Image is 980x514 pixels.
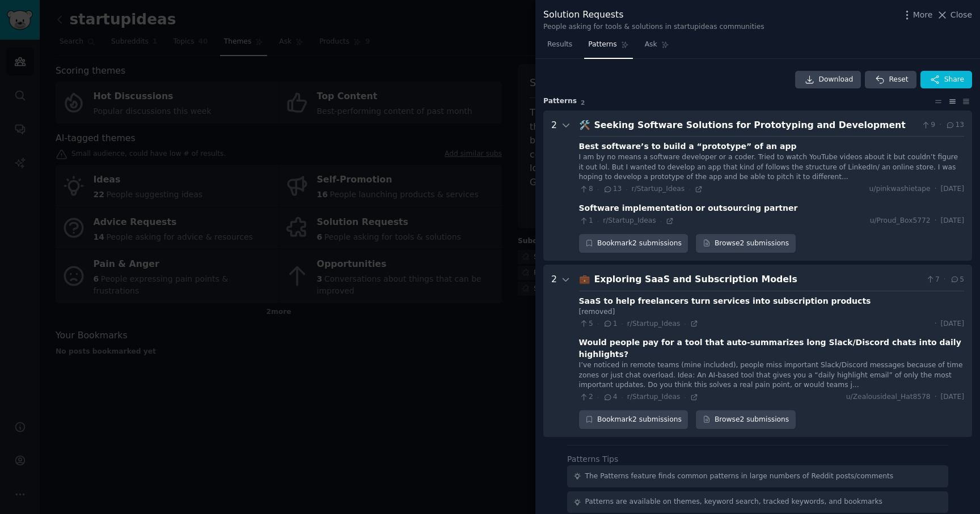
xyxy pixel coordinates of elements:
[547,40,572,50] span: Results
[597,393,599,401] span: ·
[603,184,622,194] span: 13
[551,273,557,429] div: 2
[567,454,618,464] label: Patterns Tips
[584,36,632,59] a: Patterns
[944,275,946,285] span: ·
[579,392,593,402] span: 2
[551,118,557,253] div: 2
[920,71,972,89] button: Share
[621,393,623,401] span: ·
[603,216,656,224] span: r/Startup_Ideas
[579,360,964,390] div: I’ve noticed in remote teams (mine included), people miss important Slack/Discord messages becaus...
[945,120,964,130] span: 13
[594,118,917,133] div: Seeking Software Solutions for Prototyping and Development
[627,320,681,328] span: r/Startup_Ideas
[889,75,908,85] span: Reset
[870,216,931,226] span: u/Proud_Box5772
[935,392,937,402] span: ·
[936,9,972,21] button: Close
[543,36,576,59] a: Results
[588,40,616,50] span: Patterns
[941,392,964,402] span: [DATE]
[795,71,861,89] a: Download
[579,274,590,284] span: 💼
[579,202,798,214] div: Software implementation or outsourcing partner
[935,319,937,329] span: ·
[579,337,964,360] div: Would people pay for a tool that auto-summarizes long Slack/Discord chats into daily highlights?
[696,410,795,430] a: Browse2 submissions
[950,275,964,285] span: 5
[935,184,937,194] span: ·
[579,184,593,194] span: 8
[579,295,871,307] div: SaaS to help freelancers turn services into subscription products
[585,471,894,482] div: The Patterns feature finds common patterns in large numbers of Reddit posts/comments
[660,217,662,225] span: ·
[641,36,673,59] a: Ask
[939,120,941,130] span: ·
[941,184,964,194] span: [DATE]
[603,319,617,329] span: 1
[941,319,964,329] span: [DATE]
[581,99,585,106] span: 2
[543,8,764,22] div: Solution Requests
[684,393,686,401] span: ·
[621,320,623,328] span: ·
[594,273,922,287] div: Exploring SaaS and Subscription Models
[926,275,940,285] span: 7
[597,217,599,225] span: ·
[696,234,795,253] a: Browse2 submissions
[941,216,964,226] span: [DATE]
[579,141,797,152] div: Best software’s to build a “prototype” of an app
[869,184,930,194] span: u/pinkwashietape
[543,96,577,107] span: Pattern s
[684,320,686,328] span: ·
[597,185,599,193] span: ·
[632,185,685,193] span: r/Startup_Ideas
[585,497,882,507] div: Patterns are available on themes, keyword search, tracked keywords, and bookmarks
[579,234,688,253] div: Bookmark 2 submissions
[579,216,593,226] span: 1
[627,393,681,401] span: r/Startup_Ideas
[819,75,854,85] span: Download
[935,216,937,226] span: ·
[597,320,599,328] span: ·
[579,307,964,317] div: [removed]
[913,9,933,21] span: More
[603,392,617,402] span: 4
[688,185,690,193] span: ·
[944,75,964,85] span: Share
[579,120,590,130] span: 🛠️
[579,152,964,182] div: I am by no means a software developer or a coder. Tried to watch YouTube videos about it but coul...
[579,234,688,253] button: Bookmark2 submissions
[626,185,627,193] span: ·
[543,22,764,32] div: People asking for tools & solutions in startupideas communities
[921,120,935,130] span: 9
[579,410,688,430] button: Bookmark2 submissions
[865,71,916,89] button: Reset
[951,9,972,21] span: Close
[579,319,593,329] span: 5
[846,392,931,402] span: u/Zealousideal_Hat8578
[579,410,688,430] div: Bookmark 2 submissions
[645,40,657,50] span: Ask
[901,9,933,21] button: More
